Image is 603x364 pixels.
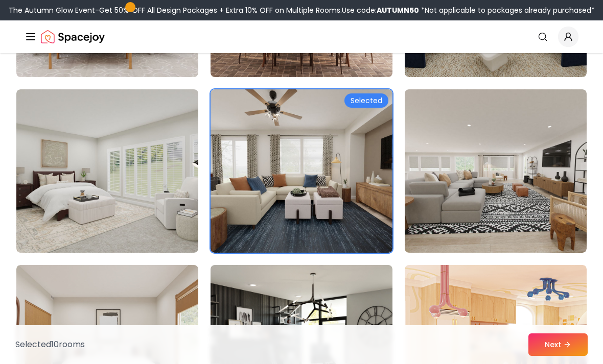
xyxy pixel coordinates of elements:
img: Room room-23 [211,89,392,253]
nav: Global [25,20,578,53]
img: Room room-24 [405,89,587,253]
p: Selected 10 room s [15,338,85,351]
div: Selected [344,93,388,108]
span: Use code: [342,5,419,15]
img: Spacejoy Logo [41,27,105,47]
a: Spacejoy [41,27,105,47]
img: Room room-22 [16,89,198,253]
button: Next [528,333,588,356]
b: AUTUMN50 [377,5,419,15]
div: The Autumn Glow Event-Get 50% OFF All Design Packages + Extra 10% OFF on Multiple Rooms. [9,5,595,15]
span: *Not applicable to packages already purchased* [419,5,595,15]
